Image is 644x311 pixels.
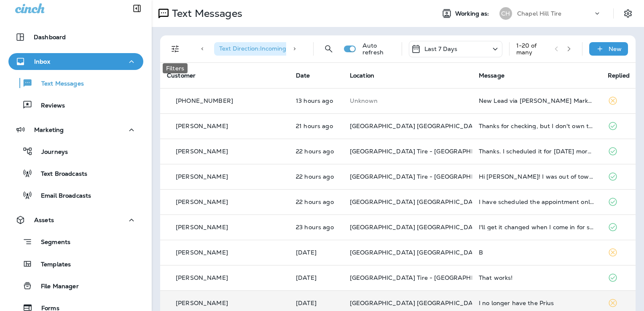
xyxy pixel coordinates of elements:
[34,217,54,223] p: Assets
[8,96,143,114] button: Reviews
[296,72,310,79] span: Date
[176,249,228,256] p: [PERSON_NAME]
[479,224,594,231] div: I'll get it changed when I come in for state inspection in early October after I receive my tags ...
[350,274,502,282] span: [GEOGRAPHIC_DATA] Tire - [GEOGRAPHIC_DATA].
[424,46,458,52] p: Last 7 Days
[296,198,336,205] p: Sep 15, 2025 11:32 AM
[350,223,535,231] span: [GEOGRAPHIC_DATA] [GEOGRAPHIC_DATA][PERSON_NAME]
[176,123,228,129] p: [PERSON_NAME]
[320,40,337,57] button: Search Messages
[169,7,242,20] p: Text Messages
[8,53,143,70] button: Inbox
[479,274,594,281] div: That works!
[350,97,465,104] p: This customer does not have a last location and the phone number they messaged is not assigned to...
[8,121,143,138] button: Marketing
[296,123,336,129] p: Sep 15, 2025 12:33 PM
[176,173,228,180] p: [PERSON_NAME]
[33,148,68,156] p: Journeys
[296,224,336,231] p: Sep 15, 2025 10:46 AM
[32,192,91,200] p: Email Broadcasts
[296,274,336,281] p: Sep 14, 2025 04:21 PM
[296,148,336,155] p: Sep 15, 2025 12:20 PM
[8,277,143,295] button: File Manager
[32,239,70,247] p: Segments
[479,198,594,205] div: I have scheduled the appointment online for September 26 8 am at the Cole Park location.
[516,42,548,56] div: 1 - 20 of many
[479,148,594,155] div: Thanks. I scheduled it for Wednesday morning
[32,102,65,110] p: Reviews
[176,274,228,281] p: [PERSON_NAME]
[362,42,395,56] p: Auto refresh
[479,249,594,256] div: B
[479,123,594,129] div: Thanks for checking, but I don't own that car anymore.
[8,186,143,204] button: Email Broadcasts
[479,97,594,104] div: New Lead via Merrick Marketing, Customer Name: Greg V., Contact info: 9196754018, Job Info: NEED ...
[609,46,622,52] p: New
[32,170,87,178] p: Text Broadcasts
[33,80,84,88] p: Text Messages
[176,198,228,205] p: [PERSON_NAME]
[34,34,66,40] p: Dashboard
[350,299,555,307] span: [GEOGRAPHIC_DATA] [GEOGRAPHIC_DATA] - [GEOGRAPHIC_DATA]
[163,63,188,73] div: Filters
[296,173,336,180] p: Sep 15, 2025 12:15 PM
[620,6,636,21] button: Settings
[499,7,512,20] div: CH
[176,224,228,231] p: [PERSON_NAME]
[34,58,50,65] p: Inbox
[517,10,561,17] p: Chapel Hill Tire
[34,126,64,133] p: Marketing
[479,173,594,180] div: Hi Chris! I was out of town for a couple of weeks so my miles are down. According to the oil chan...
[350,198,535,206] span: [GEOGRAPHIC_DATA] [GEOGRAPHIC_DATA][PERSON_NAME]
[608,72,630,79] span: Replied
[455,10,491,17] span: Working as:
[8,255,143,273] button: Templates
[350,147,502,155] span: [GEOGRAPHIC_DATA] Tire - [GEOGRAPHIC_DATA].
[296,97,336,104] p: Sep 15, 2025 08:37 PM
[479,300,594,306] div: I no longer have the Prius
[167,72,196,79] span: Customer
[350,72,374,79] span: Location
[32,261,71,269] p: Templates
[214,42,300,56] div: Text Direction:Incoming
[167,40,184,57] button: Filters
[219,45,286,52] span: Text Direction : Incoming
[350,173,500,180] span: [GEOGRAPHIC_DATA] Tire - [GEOGRAPHIC_DATA]
[479,72,504,79] span: Message
[176,97,233,104] p: [PHONE_NUMBER]
[32,283,79,291] p: File Manager
[296,300,336,306] p: Sep 14, 2025 01:55 PM
[350,249,535,256] span: [GEOGRAPHIC_DATA] [GEOGRAPHIC_DATA][PERSON_NAME]
[8,212,143,228] button: Assets
[8,164,143,182] button: Text Broadcasts
[296,249,336,256] p: Sep 14, 2025 09:49 PM
[8,233,143,251] button: Segments
[8,74,143,92] button: Text Messages
[8,29,143,46] button: Dashboard
[176,148,228,155] p: [PERSON_NAME]
[176,300,228,306] p: [PERSON_NAME]
[350,122,483,130] span: [GEOGRAPHIC_DATA] [GEOGRAPHIC_DATA]
[8,142,143,160] button: Journeys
